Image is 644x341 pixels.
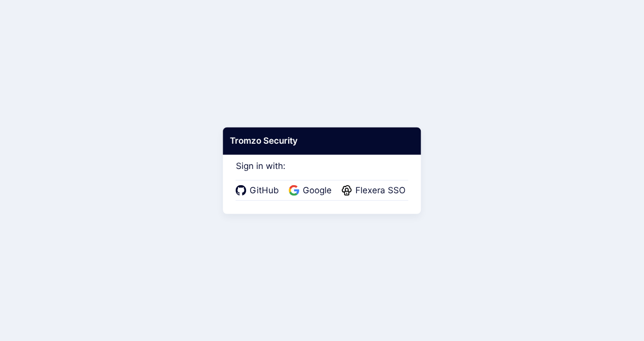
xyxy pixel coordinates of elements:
[289,184,335,197] a: Google
[247,184,282,197] span: GitHub
[352,184,409,197] span: Flexera SSO
[342,184,409,197] a: Flexera SSO
[236,147,409,201] div: Sign in with:
[223,127,421,155] div: Tromzo Security
[236,184,282,197] a: GitHub
[300,184,335,197] span: Google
